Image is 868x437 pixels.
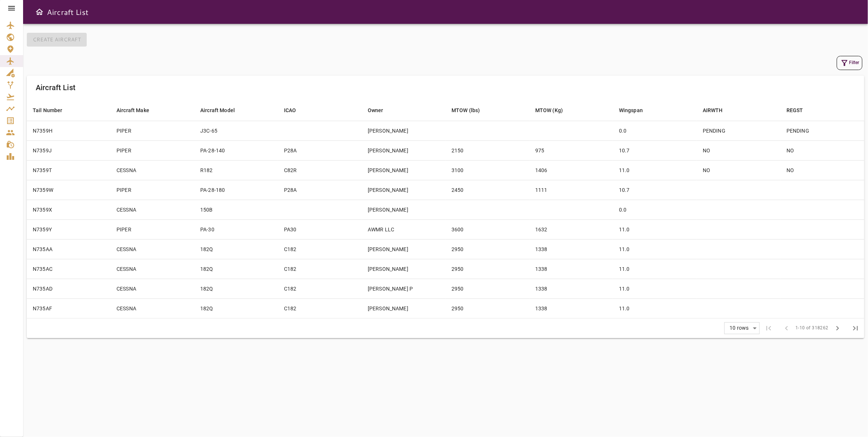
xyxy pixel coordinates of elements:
td: N7359J [27,140,111,160]
td: PA30 [278,219,362,239]
td: 1338 [529,239,613,259]
td: 1406 [529,160,613,180]
span: last_page [851,324,860,333]
button: Filter [837,56,862,70]
td: CESSNA [111,160,194,180]
td: [PERSON_NAME] [362,121,446,140]
td: C182 [278,259,362,279]
td: 150B [194,200,278,219]
td: 11.0 [613,239,697,259]
td: 2450 [446,180,529,200]
td: N735AA [27,239,111,259]
td: 975 [529,140,613,160]
span: Wingspan [619,106,652,115]
span: REGST [786,106,813,115]
div: MTOW (lbs) [451,106,480,115]
h6: Aircraft List [47,6,89,18]
td: 1632 [529,219,613,239]
td: [PERSON_NAME] [362,259,446,279]
td: [PERSON_NAME] [362,180,446,200]
td: [PERSON_NAME] [362,298,446,318]
td: 2950 [446,239,529,259]
span: Owner [368,106,393,115]
td: PENDING [781,121,864,140]
td: PIPER [111,180,194,200]
div: Wingspan [619,106,643,115]
td: NO [781,160,864,180]
div: REGST [786,106,803,115]
div: ICAO [284,106,296,115]
span: Previous Page [778,319,795,337]
td: 1111 [529,180,613,200]
span: Aircraft Model [200,106,245,115]
span: Tail Number [33,106,72,115]
td: 2950 [446,279,529,298]
td: C182 [278,239,362,259]
td: N735AC [27,259,111,279]
span: Next Page [829,319,846,337]
td: [PERSON_NAME] [362,160,446,180]
td: CESSNA [111,239,194,259]
td: PIPER [111,219,194,239]
h6: Aircraft List [36,82,76,94]
td: P28A [278,140,362,160]
td: 3100 [446,160,529,180]
span: AIRWTH [703,106,733,115]
span: Aircraft Make [117,106,159,115]
div: Aircraft Make [117,106,149,115]
td: PA-30 [194,219,278,239]
span: Last Page [846,319,864,337]
td: 2950 [446,298,529,318]
td: J3C-65 [194,121,278,140]
td: NO [781,140,864,160]
td: C182 [278,298,362,318]
td: PENDING [697,121,781,140]
td: 1338 [529,279,613,298]
td: N7359Y [27,219,111,239]
td: [PERSON_NAME] [362,200,446,219]
td: CESSNA [111,298,194,318]
span: chevron_right [833,324,842,333]
td: PIPER [111,140,194,160]
td: CESSNA [111,279,194,298]
td: 11.0 [613,160,697,180]
td: 3600 [446,219,529,239]
td: 182Q [194,298,278,318]
td: 11.0 [613,259,697,279]
td: 182Q [194,279,278,298]
td: 2150 [446,140,529,160]
td: 182Q [194,239,278,259]
div: 10 rows [728,325,750,331]
td: NO [697,140,781,160]
td: N7359X [27,200,111,219]
td: 10.7 [613,180,697,200]
span: 1-10 of 318262 [795,324,829,332]
td: 1338 [529,259,613,279]
button: Open drawer [32,4,47,19]
td: R182 [194,160,278,180]
td: CESSNA [111,200,194,219]
div: 10 rows [725,323,759,334]
span: ICAO [284,106,306,115]
td: 2950 [446,259,529,279]
td: CESSNA [111,259,194,279]
td: 11.0 [613,219,697,239]
td: C82R [278,160,362,180]
td: 0.0 [613,200,697,219]
td: 11.0 [613,279,697,298]
td: NO [697,160,781,180]
td: [PERSON_NAME] P [362,279,446,298]
div: MTOW (Kg) [535,106,563,115]
span: MTOW (Kg) [535,106,572,115]
td: P28A [278,180,362,200]
td: N735AD [27,279,111,298]
td: 0.0 [613,121,697,140]
td: AWMR LLC [362,219,446,239]
td: PIPER [111,121,194,140]
div: AIRWTH [703,106,723,115]
td: [PERSON_NAME] [362,140,446,160]
td: 182Q [194,259,278,279]
div: Tail Number [33,106,63,115]
td: N7359W [27,180,111,200]
td: PA-28-140 [194,140,278,160]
